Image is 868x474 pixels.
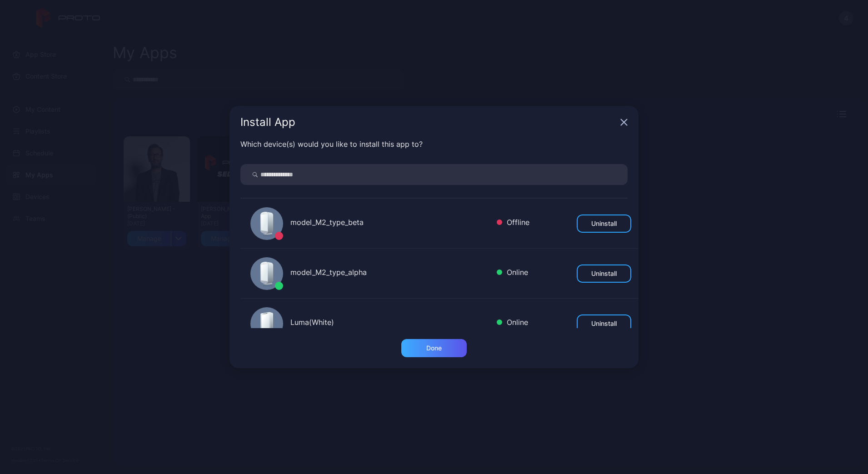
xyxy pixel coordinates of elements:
button: Uninstall [577,314,631,333]
div: Online [497,267,528,280]
div: Luma(White) [290,317,489,330]
div: Done [426,344,442,352]
div: Uninstall [591,270,617,277]
div: Offline [497,217,529,230]
div: Which device(s) would you like to install this app to? [240,139,628,150]
div: model_M2_type_beta [290,217,489,230]
button: Done [401,339,467,357]
button: Uninstall [577,264,631,283]
div: Online [497,317,528,330]
div: Install App [240,117,617,128]
div: Uninstall [591,220,617,227]
div: Uninstall [591,320,617,327]
button: Uninstall [577,215,631,233]
div: model_M2_type_alpha [290,267,489,280]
